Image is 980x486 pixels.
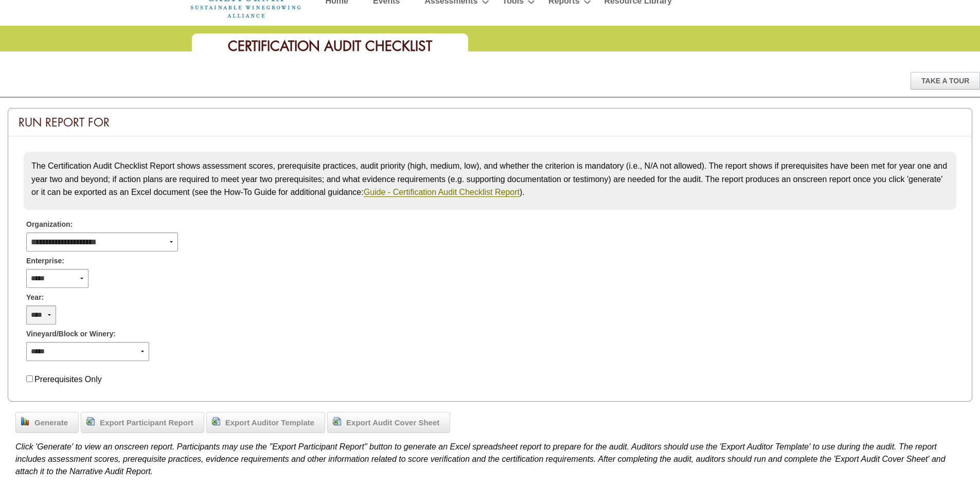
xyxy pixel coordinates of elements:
[34,375,102,384] label: Prerequisites Only
[8,109,972,136] div: Run Report For
[95,417,199,429] span: Export Participant Report
[206,412,325,434] a: Export Auditor Template
[21,417,29,425] img: chart_bar.png
[26,292,44,303] span: Year:
[15,412,79,434] a: Generate
[31,159,949,199] p: The Certification Audit Checklist Report shows assessment scores, prerequisite practices, audit p...
[220,417,319,429] span: Export Auditor Template
[341,417,444,429] span: Export Audit Cover Sheet
[333,417,341,425] img: page_excel.png
[81,412,204,434] a: Export Participant Report
[26,219,73,230] span: Organization:
[911,72,980,89] div: Take A Tour
[228,37,432,55] span: Certification Audit Checklist
[86,417,95,425] img: page_excel.png
[364,188,520,197] a: Guide - Certification Audit Checklist Report
[26,329,116,339] span: Vineyard/Block or Winery:
[29,417,73,429] span: Generate
[212,417,220,425] img: page_excel.png
[26,256,64,266] span: Enterprise:
[327,412,450,434] a: Export Audit Cover Sheet
[15,436,965,478] div: Click 'Generate' to view an onscreen report. Participants may use the "Export Participant Report"...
